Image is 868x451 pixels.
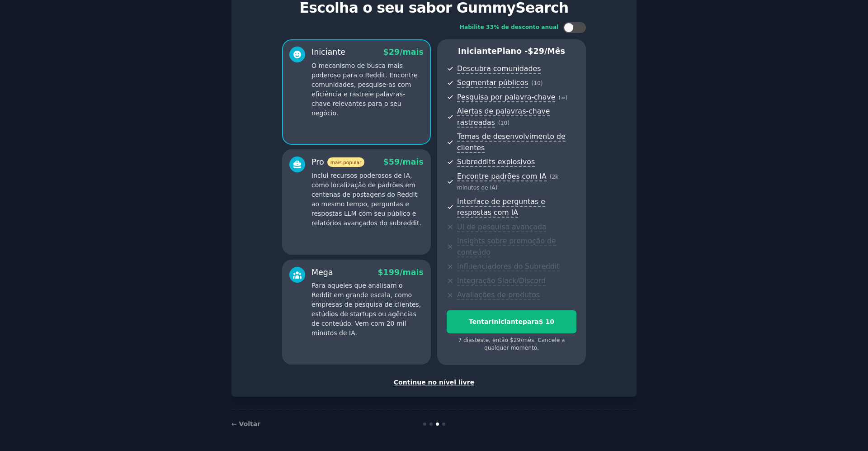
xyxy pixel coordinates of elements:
[544,47,565,56] font: /mês
[457,262,560,271] font: Influenciadores do Subreddit
[457,107,550,127] font: Alertas de palavras-chave rastreadas
[531,80,533,86] font: (
[457,197,545,217] font: Interface de perguntas e respostas com IA
[457,290,540,299] font: Avaliações de produtos
[389,157,400,166] font: 59
[457,237,556,256] font: Insights sobre promoção de conteúdo
[311,157,324,166] font: Pro
[469,318,491,325] font: Tentar
[231,420,260,427] a: ← Voltar
[311,62,418,117] font: O mecanismo de busca mais poderoso para o Reddit. Encontre comunidades, pesquise-as com eficiênci...
[561,95,565,101] font: ∞
[541,80,543,86] font: )
[507,120,509,126] font: )
[400,157,424,166] font: /mais
[311,47,345,57] font: Iniciante
[565,95,567,101] font: )
[520,337,534,343] font: /mês
[457,172,547,180] font: Encontre padrões com IA
[475,337,514,343] font: teste, então $
[457,223,547,231] font: UI de pesquisa avançada
[498,120,500,126] font: (
[491,318,523,325] font: Iniciante
[458,47,497,56] font: Iniciante
[500,120,508,126] font: 10
[550,174,552,180] font: (
[383,268,400,277] font: 199
[330,160,361,165] font: mais popular
[400,47,424,57] font: /mais
[457,132,566,152] font: Temas de desenvolvimento de clientes
[523,318,539,325] font: para
[495,185,498,191] font: )
[460,24,559,30] font: Habilite 33% de desconto anual
[497,47,528,56] font: Plano -
[558,95,561,101] font: (
[311,268,333,277] font: Mega
[389,47,400,57] font: 29
[383,157,389,166] font: $
[457,276,546,285] font: Integração Slack/Discord
[533,80,541,86] font: 10
[377,268,383,277] font: $
[457,64,541,73] font: Descubra comunidades
[400,268,424,277] font: /mais
[457,78,528,87] font: Segmentar públicos
[457,93,555,101] font: Pesquisa por palavra-chave
[311,172,421,227] font: Inclui recursos poderosos de IA, como localização de padrões em centenas de postagens do Reddit a...
[457,157,535,166] font: Subreddits explosivos
[394,379,474,386] font: Continue no nível livre
[539,318,554,325] font: $ 10
[458,337,475,343] font: 7 dias
[383,47,389,57] font: $
[533,47,544,56] font: 29
[528,47,533,56] font: $
[447,310,576,333] button: TentarIniciantepara$ 10
[311,282,421,337] font: Para aqueles que analisam o Reddit em grande escala, como empresas de pesquisa de clientes, estúd...
[514,337,521,343] font: 29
